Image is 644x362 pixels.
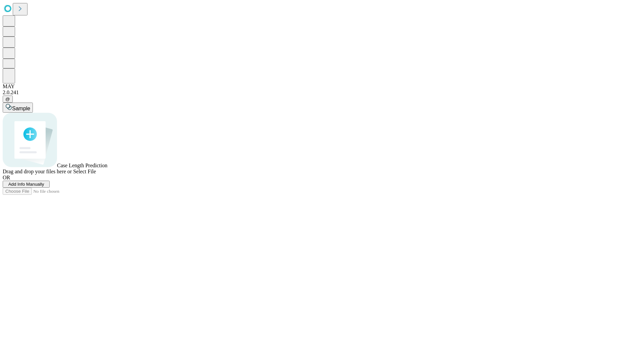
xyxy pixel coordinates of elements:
span: @ [5,97,10,102]
button: Add Info Manually [3,181,50,188]
span: Drag and drop your files here or [3,169,72,174]
span: Add Info Manually [8,182,44,187]
div: 2.0.241 [3,89,641,96]
span: Select File [73,169,96,174]
button: Sample [3,103,33,113]
button: @ [3,96,13,103]
span: OR [3,175,10,180]
div: MAY [3,83,641,89]
span: Case Length Prediction [57,163,107,168]
span: Sample [12,106,30,111]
